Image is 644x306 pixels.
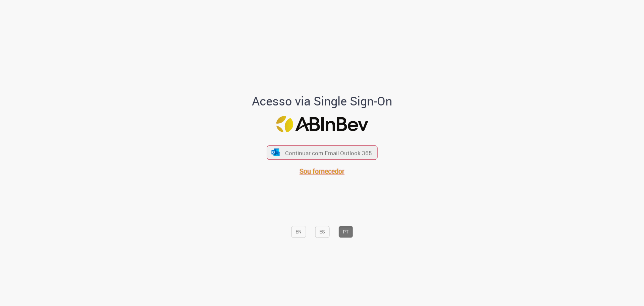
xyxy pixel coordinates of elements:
font: PT [343,229,348,235]
button: ES [315,226,329,238]
font: Continuar com Email Outlook 365 [285,149,372,157]
button: ícone Azure/Microsoft 360 Continuar com Email Outlook 365 [267,145,377,160]
font: EN [296,229,302,235]
font: ES [319,229,325,235]
a: Sou fornecedor [300,167,344,176]
button: EN [291,226,306,238]
img: ícone Azure/Microsoft 360 [271,148,280,156]
img: Logotipo ABInBev [276,116,368,132]
font: Acesso via Single Sign-On [252,93,392,109]
button: PT [338,226,353,238]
